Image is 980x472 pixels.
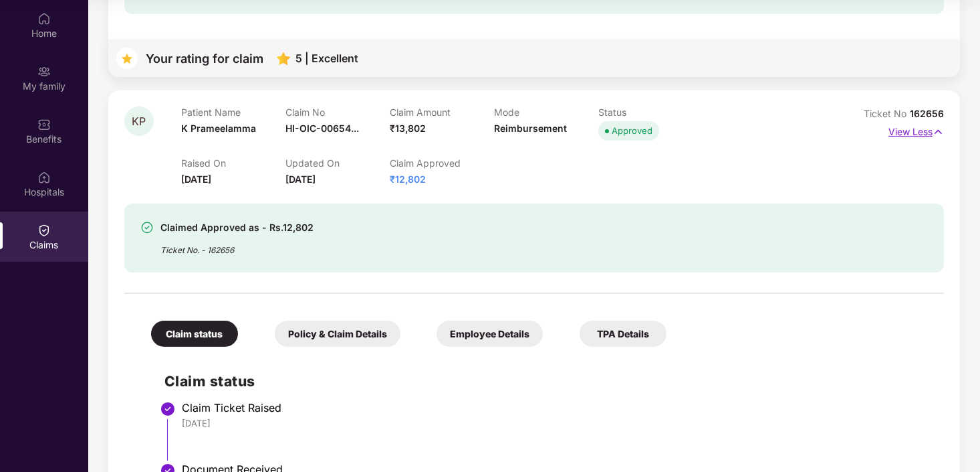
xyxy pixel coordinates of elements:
[146,52,263,65] div: Your rating for claim
[132,116,146,127] span: KP
[181,123,256,134] span: K Prameelamma
[285,173,316,185] span: [DATE]
[181,157,285,169] p: Raised On
[285,123,359,134] span: HI-OIC-00654...
[160,236,314,256] div: Ticket No. - 162656
[181,173,211,185] span: [DATE]
[864,108,910,119] span: Ticket No
[182,401,931,414] div: Claim Ticket Raised
[181,106,285,118] p: Patient Name
[580,321,666,347] div: TPA Details
[888,121,944,139] p: View Less
[277,52,290,65] img: svg+xml;base64,PHN2ZyB4bWxucz0iaHR0cDovL3d3dy53My5vcmcvMjAwMC9zdmciIHhtbG5zOnhsaW5rPSJodHRwOi8vd3...
[151,321,238,347] div: Claim status
[37,65,51,78] img: svg+xml;base64,PHN2ZyB3aWR0aD0iMjAiIGhlaWdodD0iMjAiIHZpZXdCb3g9IjAgMCAyMCAyMCIgZmlsbD0ibm9uZSIgeG...
[390,173,426,185] span: ₹12,802
[37,224,51,237] img: svg+xml;base64,PHN2ZyBpZD0iQ2xhaW0iIHhtbG5zPSJodHRwOi8vd3d3LnczLm9yZy8yMDAwL3N2ZyIgd2lkdGg9IjIwIi...
[37,171,51,184] img: svg+xml;base64,PHN2ZyBpZD0iSG9zcGl0YWxzIiB4bWxucz0iaHR0cDovL3d3dy53My5vcmcvMjAwMC9zdmciIHdpZHRoPS...
[285,106,390,118] p: Claim No
[910,108,944,119] span: 162656
[160,401,176,417] img: svg+xml;base64,PHN2ZyBpZD0iU3RlcC1Eb25lLTMyeDMyIiB4bWxucz0iaHR0cDovL3d3dy53My5vcmcvMjAwMC9zdmciIH...
[494,106,598,118] p: Mode
[164,370,931,392] h2: Claim status
[933,125,944,139] img: svg+xml;base64,PHN2ZyB4bWxucz0iaHR0cDovL3d3dy53My5vcmcvMjAwMC9zdmciIHdpZHRoPSIxNyIgaGVpZ2h0PSIxNy...
[37,12,51,25] img: svg+xml;base64,PHN2ZyBpZD0iSG9tZSIgeG1sbnM9Imh0dHA6Ly93d3cudzMub3JnLzIwMDAvc3ZnIiB3aWR0aD0iMjAiIG...
[598,106,703,118] p: Status
[140,221,154,234] img: svg+xml;base64,PHN2ZyBpZD0iU3VjY2Vzcy0zMngzMiIgeG1sbnM9Imh0dHA6Ly93d3cudzMub3JnLzIwMDAvc3ZnIiB3aW...
[390,123,426,134] span: ₹13,802
[390,157,494,169] p: Claim Approved
[437,321,543,347] div: Employee Details
[160,220,314,236] div: Claimed Approved as - Rs.12,802
[37,118,51,131] img: svg+xml;base64,PHN2ZyBpZD0iQmVuZWZpdHMiIHhtbG5zPSJodHRwOi8vd3d3LnczLm9yZy8yMDAwL3N2ZyIgd2lkdGg9Ij...
[295,52,358,65] div: 5 | Excellent
[285,157,390,169] p: Updated On
[182,417,931,429] div: [DATE]
[612,124,652,137] div: Approved
[116,48,138,69] img: svg+xml;base64,PHN2ZyB4bWxucz0iaHR0cDovL3d3dy53My5vcmcvMjAwMC9zdmciIHdpZHRoPSIzNyIgaGVpZ2h0PSIzNy...
[275,321,400,347] div: Policy & Claim Details
[494,123,567,134] span: Reimbursement
[390,106,494,118] p: Claim Amount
